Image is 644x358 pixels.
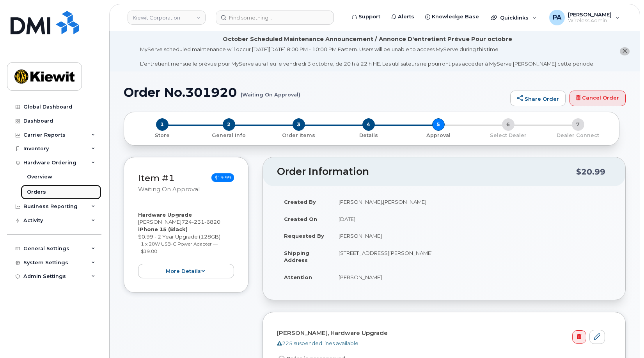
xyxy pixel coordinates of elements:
[181,219,220,225] span: 724
[141,241,218,254] small: 1 x 20W USB-C Power Adapter — $19.00
[138,173,175,183] a: Item #1
[241,85,300,98] small: (Waiting On Approval)
[138,211,234,278] div: [PERSON_NAME] $0.99 - 2 Year Upgrade (128GB)
[293,118,305,131] span: 3
[223,35,512,43] div: October Scheduled Maintenance Announcement / Annonce D'entretient Prévue Pour octobre
[334,131,403,139] a: 4 Details
[277,340,605,347] div: 225 suspended lines available.
[277,166,576,177] h2: Order Information
[140,46,594,68] div: MyServe scheduled maintenance will occur [DATE][DATE] 8:00 PM - 10:00 PM Eastern. Users will be u...
[194,131,264,139] a: 2 General Info
[337,132,400,139] p: Details
[284,250,309,264] strong: Shipping Address
[277,330,605,337] h4: [PERSON_NAME], Hardware Upgrade
[610,324,638,352] iframe: Messenger Launcher
[569,91,626,106] a: Cancel Order
[332,210,611,228] td: [DATE]
[284,233,324,239] strong: Requested By
[332,227,611,244] td: [PERSON_NAME]
[576,164,605,179] div: $20.99
[284,199,316,205] strong: Created By
[223,118,235,131] span: 2
[130,131,194,139] a: 1 Store
[362,118,375,131] span: 4
[192,219,204,225] span: 231
[332,193,611,210] td: [PERSON_NAME].[PERSON_NAME]
[197,132,261,139] p: General Info
[264,131,334,139] a: 3 Order Items
[332,244,611,269] td: [STREET_ADDRESS][PERSON_NAME]
[267,132,330,139] p: Order Items
[124,85,506,99] h1: Order No.301920
[133,132,191,139] p: Store
[138,186,200,193] small: Waiting On Approval
[138,226,188,232] strong: iPhone 15 (Black)
[204,219,220,225] span: 6820
[138,264,234,278] button: more details
[620,47,630,55] button: close notification
[156,118,169,131] span: 1
[510,91,566,106] a: Share Order
[284,274,312,280] strong: Attention
[138,212,192,218] strong: Hardware Upgrade
[211,173,234,182] span: $19.99
[332,269,611,286] td: [PERSON_NAME]
[284,216,317,222] strong: Created On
